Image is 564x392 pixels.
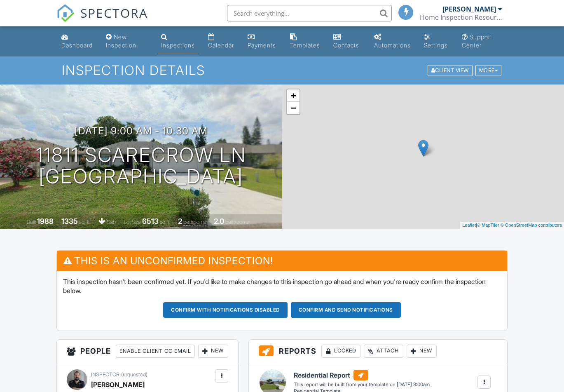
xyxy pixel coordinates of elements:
[160,219,170,225] span: sq.ft.
[321,345,360,358] div: Locked
[75,125,208,136] h3: [DATE] 9:00 am - 10:30 am
[244,30,280,53] a: Payments
[56,4,75,22] img: The Best Home Inspection Software - Spectora
[501,223,562,228] a: © OpenStreetMap contributors
[57,340,238,363] h3: People
[290,42,320,49] div: Templates
[427,67,475,73] a: Client View
[287,102,300,114] a: Zoom out
[27,219,36,225] span: Built
[428,65,473,76] div: Client View
[106,33,136,49] div: New Inspection
[294,370,430,380] h6: Residential Report
[56,11,148,28] a: SPECTORA
[63,277,501,296] p: This inspection hasn't been confirmed yet. If you'd like to make changes to this inspection go ah...
[462,223,476,228] a: Leaflet
[208,42,234,49] div: Calendar
[420,13,502,21] div: Home Inspection Resource
[61,217,78,225] div: 1335
[477,223,499,228] a: © MapTiler
[287,30,323,53] a: Templates
[475,65,502,76] div: More
[407,345,437,358] div: New
[364,345,403,358] div: Attach
[37,217,54,225] div: 1988
[183,219,206,225] span: bedrooms
[248,42,276,49] div: Payments
[214,217,224,225] div: 2.0
[91,371,119,378] span: Inspector
[121,371,147,378] span: (requested)
[91,378,145,391] div: [PERSON_NAME]
[158,30,198,53] a: Inspections
[57,251,507,271] h3: This is an Unconfirmed Inspection!
[291,302,401,318] button: Confirm and send notifications
[249,340,507,363] h3: Reports
[80,4,148,21] span: SPECTORA
[333,42,359,49] div: Contacts
[107,219,116,225] span: slab
[227,5,392,21] input: Search everything...
[124,219,141,225] span: Lot Size
[163,302,288,318] button: Confirm with notifications disabled
[287,89,300,102] a: Zoom in
[294,381,430,388] div: This report will be built from your template on [DATE] 3:00am
[79,219,91,225] span: sq. ft.
[460,222,564,229] div: |
[421,30,452,53] a: Settings
[161,42,195,49] div: Inspections
[462,33,492,49] div: Support Center
[58,30,96,53] a: Dashboard
[442,5,496,13] div: [PERSON_NAME]
[61,42,93,49] div: Dashboard
[205,30,238,53] a: Calendar
[424,42,448,49] div: Settings
[198,345,228,358] div: New
[225,219,249,225] span: bathrooms
[36,144,246,188] h1: 11811 Scarecrow Ln [GEOGRAPHIC_DATA]
[374,42,411,49] div: Automations
[62,63,503,77] h1: Inspection Details
[103,30,151,53] a: New Inspection
[330,30,364,53] a: Contacts
[178,217,182,225] div: 2
[142,217,159,225] div: 6513
[116,345,195,358] div: Enable Client CC Email
[371,30,414,53] a: Automations (Basic)
[459,30,506,53] a: Support Center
